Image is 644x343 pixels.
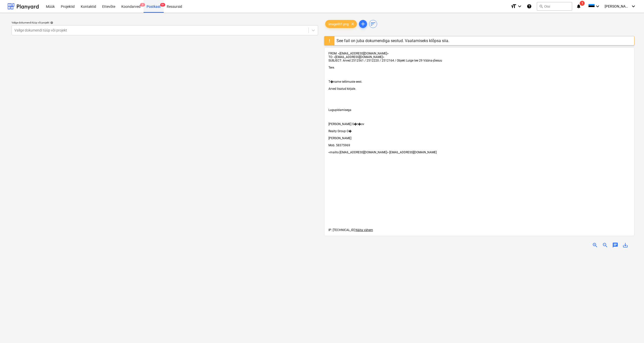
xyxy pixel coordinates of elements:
i: keyboard_arrow_down [517,3,523,9]
span: zoom_in [592,242,598,248]
div: image001.png [325,20,357,28]
span: help [49,21,53,24]
button: Otsi [537,2,572,11]
span: Mob. 58375969 [328,144,350,147]
i: keyboard_arrow_down [595,3,601,9]
span: add [360,21,366,27]
div: See fail on juba dokumendiga seotud. Vaatamiseks klõpsa siia. [337,38,449,43]
span: Arved lisatud kirjale. [328,87,356,91]
i: Abikeskus [527,3,532,9]
span: Realty Group O� [328,129,352,133]
span: search [539,4,543,8]
span: 9 [140,3,145,7]
span: clear [350,21,356,27]
span: TO: <[EMAIL_ADDRESS][DOMAIN_NAME]> [328,55,384,59]
span: Näita vähem [355,228,373,232]
span: IP: [TECHNICAL_ID] [328,228,355,232]
span: [PERSON_NAME] [605,4,630,8]
span: save_alt [622,242,628,248]
span: 1 [580,1,585,6]
div: Valige dokumendi tüüp või projekt [12,21,318,24]
i: keyboard_arrow_down [630,3,636,9]
span: sort [370,21,376,27]
span: T�name tellimuste eest. [328,80,362,83]
span: [PERSON_NAME] S�t�ov [328,122,364,126]
span: zoom_out [602,242,608,248]
span: Lugupidamisega [328,108,351,112]
span: image001.png [325,22,352,26]
span: chat [612,242,618,248]
i: notifications [576,3,581,9]
i: format_size [511,3,517,9]
span: SUBJECT: Arved 2512561 / 2512220 / 2512164 / Objekt Luige tee 29 Vääna-jõesuu [328,59,442,62]
span: Tere. [328,66,335,69]
span: <mailto:[EMAIL_ADDRESS][DOMAIN_NAME]> [EMAIL_ADDRESS][DOMAIN_NAME] [328,151,437,154]
span: [PERSON_NAME] [328,136,351,140]
span: 9+ [160,3,165,7]
span: FROM: <[EMAIL_ADDRESS][DOMAIN_NAME]> [328,52,388,55]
